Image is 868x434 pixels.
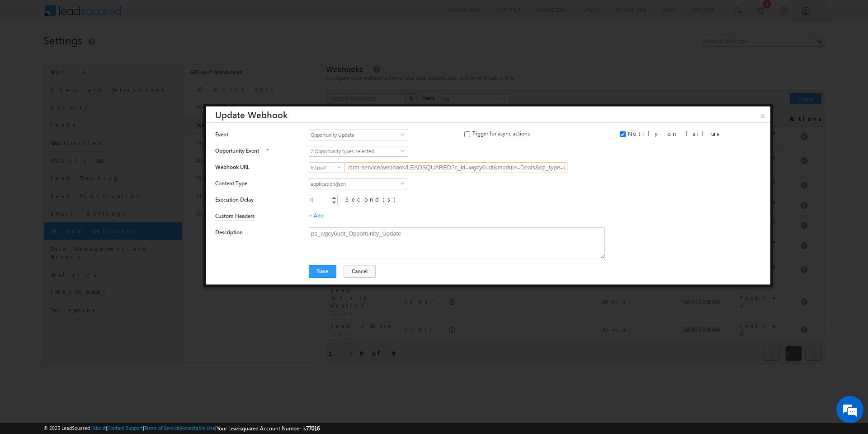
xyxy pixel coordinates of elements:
label: Description [215,228,295,236]
img: d_60004797649_company_0_60004797649 [15,48,38,59]
label: Opportunity Event [215,147,259,155]
div: Trigger for async actions [464,130,608,142]
div: Notify on failure [620,130,764,142]
span: https:// [309,163,337,173]
div: Minimize live chat window [148,5,170,26]
a: + Add [309,212,324,219]
button: Cancel [344,265,376,278]
a: About [93,425,106,431]
span: select [337,165,344,169]
div: Opportunity, Shubham_demo [309,146,408,157]
textarea: ps_wgcy6udt_Opportunity_Update [309,227,605,259]
label: Content Type [215,179,295,188]
span: select [401,149,408,153]
label: Event [215,130,295,139]
label: Execution Delay [215,196,254,204]
button: Save [309,265,336,278]
span: application/json [309,179,401,189]
label: Custom Headers [215,212,255,221]
a: Acceptable Use [181,425,215,431]
a: Increment [330,195,338,200]
div: 0 [309,195,315,205]
span: select [401,181,408,185]
a: Terms of Service [144,425,179,431]
em: Start Chat [123,279,164,291]
span: Your Leadsquared Account Number is [217,425,320,432]
span: select [401,132,408,136]
span: Second(s) [345,195,396,203]
span: 2 Opportunity types selected [309,146,401,156]
a: × [755,106,770,122]
span: 77016 [306,425,320,432]
textarea: Type your message and hit 'Enter' [12,84,165,271]
span: © 2025 LeadSquared | | | | | [43,424,320,433]
a: Decrement [330,200,338,205]
h3: Update Webhook [215,106,770,122]
div: Chat with us now [47,48,152,59]
a: Contact Support [107,425,143,431]
label: Webhook URL [215,163,295,171]
span: Opportunity Update [309,130,401,140]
